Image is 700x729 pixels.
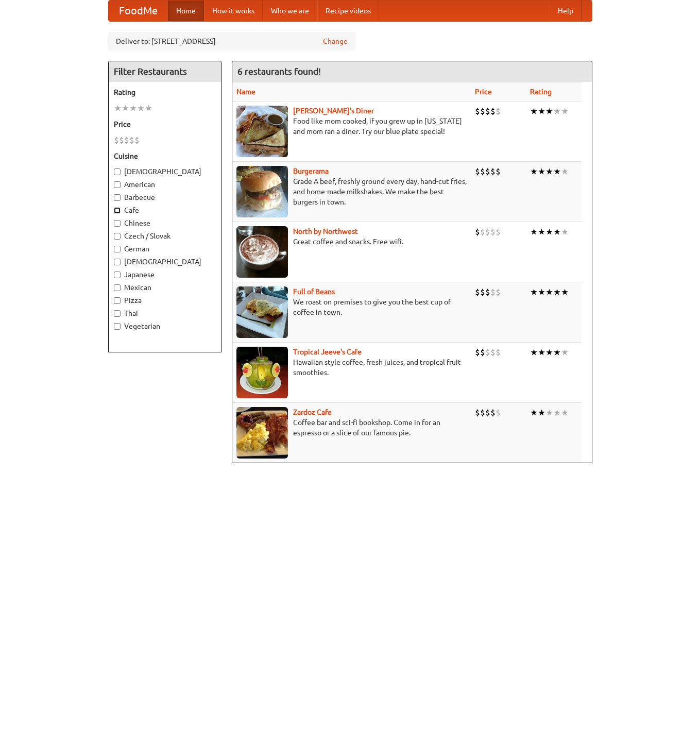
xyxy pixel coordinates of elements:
[114,207,121,214] input: Cafe
[530,286,538,298] li: ★
[236,116,467,137] p: Food like mom cooked, if you grew up in [US_STATE] and mom ran a diner. Try our blue plate special!
[114,310,121,317] input: Thai
[114,119,216,129] h5: Price
[137,103,145,114] li: ★
[293,167,329,175] a: Burgerama
[561,226,569,238] li: ★
[485,166,490,177] li: $
[236,176,467,207] p: Grade A beef, freshly ground every day, hand-cut fries, and home-made milkshakes. We make the bes...
[530,106,538,117] li: ★
[236,88,255,96] a: Name
[114,231,216,241] label: Czech / Slovak
[496,407,501,418] li: $
[114,297,121,304] input: Pizza
[496,166,501,177] li: $
[561,166,569,177] li: ★
[490,407,496,418] li: $
[553,286,561,298] li: ★
[553,407,561,418] li: ★
[114,194,121,201] input: Barbecue
[293,408,332,416] b: Zardoz Cafe
[561,347,569,358] li: ★
[485,106,490,117] li: $
[263,1,317,21] a: Who we are
[545,106,553,117] li: ★
[553,226,561,238] li: ★
[475,88,492,96] a: Price
[475,286,480,298] li: $
[545,407,553,418] li: ★
[109,61,221,82] h4: Filter Restaurants
[545,347,553,358] li: ★
[545,226,553,238] li: ★
[236,297,467,317] p: We roast on premises to give you the best cup of coffee in town.
[561,407,569,418] li: ★
[545,166,553,177] li: ★
[490,106,496,117] li: $
[114,151,216,161] h5: Cuisine
[114,272,121,278] input: Japanese
[475,407,480,418] li: $
[538,286,545,298] li: ★
[114,259,121,265] input: [DEMOGRAPHIC_DATA]
[236,236,467,247] p: Great coffee and snacks. Free wifi.
[114,284,121,291] input: Mexican
[236,417,467,438] p: Coffee bar and sci-fi bookshop. Come in for an espresso or a slice of our famous pie.
[530,226,538,238] li: ★
[114,321,216,331] label: Vegetarian
[129,103,137,114] li: ★
[496,286,501,298] li: $
[485,286,490,298] li: $
[553,166,561,177] li: ★
[530,166,538,177] li: ★
[114,166,216,177] label: [DEMOGRAPHIC_DATA]
[236,166,288,217] img: burgerama.jpg
[485,407,490,418] li: $
[114,179,216,190] label: American
[480,106,485,117] li: $
[293,348,362,356] a: Tropical Jeeve's Cafe
[550,1,582,21] a: Help
[114,181,121,188] input: American
[323,36,348,46] a: Change
[490,226,496,238] li: $
[293,107,374,115] a: [PERSON_NAME]'s Diner
[114,168,121,175] input: [DEMOGRAPHIC_DATA]
[480,286,485,298] li: $
[204,1,263,21] a: How it works
[114,269,216,280] label: Japanese
[553,347,561,358] li: ★
[553,106,561,117] li: ★
[114,87,216,97] h5: Rating
[475,106,480,117] li: $
[496,106,501,117] li: $
[236,347,288,398] img: jeeves.jpg
[236,106,288,157] img: sallys.jpg
[490,347,496,358] li: $
[475,166,480,177] li: $
[490,286,496,298] li: $
[480,347,485,358] li: $
[114,220,121,227] input: Chinese
[530,347,538,358] li: ★
[293,227,358,235] a: North by Northwest
[485,347,490,358] li: $
[114,205,216,215] label: Cafe
[114,282,216,293] label: Mexican
[114,233,121,240] input: Czech / Slovak
[293,287,335,296] a: Full of Beans
[545,286,553,298] li: ★
[530,407,538,418] li: ★
[236,407,288,459] img: zardoz.jpg
[108,32,355,50] div: Deliver to: [STREET_ADDRESS]
[236,286,288,338] img: beans.jpg
[114,218,216,228] label: Chinese
[538,166,545,177] li: ★
[538,226,545,238] li: ★
[124,134,129,146] li: $
[114,323,121,330] input: Vegetarian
